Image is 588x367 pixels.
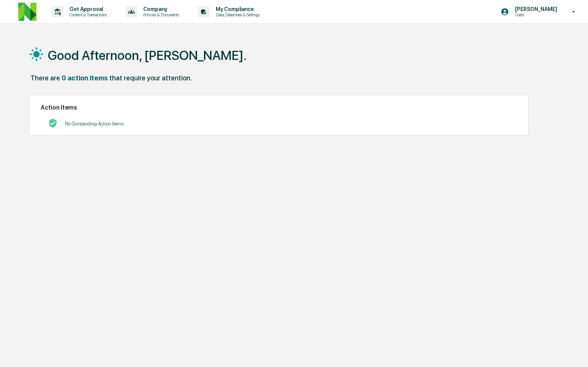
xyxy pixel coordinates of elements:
p: Data, Deadlines & Settings [210,12,264,17]
p: Company [137,6,183,12]
p: No Outstanding Action Items [65,121,123,127]
h1: Good Afternoon, [PERSON_NAME]. [48,48,247,63]
p: Get Approval [63,6,111,12]
div: that require your attention. [109,74,192,82]
div: 0 action items [62,74,108,82]
img: logo [18,3,36,21]
div: There are [30,74,60,82]
img: No Actions logo [48,119,57,128]
p: Users [509,12,561,17]
p: Content & Transactions [63,12,111,17]
p: Policies & Documents [137,12,183,17]
h2: Action Items [41,104,517,111]
p: My Compliance [210,6,264,12]
p: [PERSON_NAME] [509,6,561,12]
